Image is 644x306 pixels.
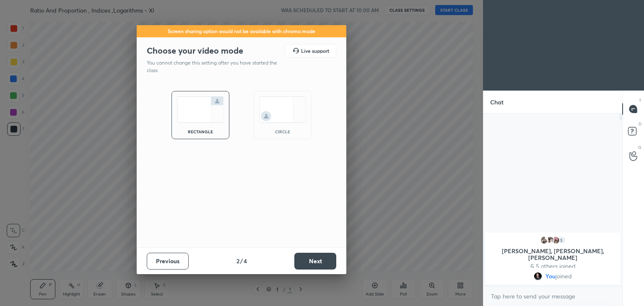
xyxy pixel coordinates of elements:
[137,25,346,37] div: Screen sharing option would not be available with chroma mode
[639,97,641,104] p: T
[177,96,224,123] img: normalScreenIcon.ae25ed63.svg
[294,253,336,270] button: Next
[558,236,566,244] div: 5
[552,236,560,244] img: 311705b7550842b69829c0a89a9be3fc.jpg
[491,263,615,270] p: & 5 others joined
[259,96,306,123] img: circleScreenIcon.acc0effb.svg
[638,144,641,150] p: G
[184,130,217,134] div: rectangle
[266,130,299,134] div: circle
[301,48,329,53] h5: Live support
[491,248,615,261] p: [PERSON_NAME], [PERSON_NAME], [PERSON_NAME]
[244,257,247,265] h4: 4
[147,45,243,56] h2: Choose your video mode
[534,272,542,280] img: 3bd8f50cf52542888569fb27f05e67d4.jpg
[483,231,622,286] div: grid
[240,257,243,265] h4: /
[540,236,548,244] img: f077464141ae4137bb10a53b07a79da6.jpg
[556,273,572,280] span: joined
[639,121,641,127] p: D
[236,257,239,265] h4: 2
[147,253,189,270] button: Previous
[147,59,283,74] p: You cannot change this setting after you have started the class
[545,273,556,280] span: You
[546,236,554,244] img: f593fd83a8b74f48b2153cf5a8970a3c.jpg
[483,91,510,113] p: Chat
